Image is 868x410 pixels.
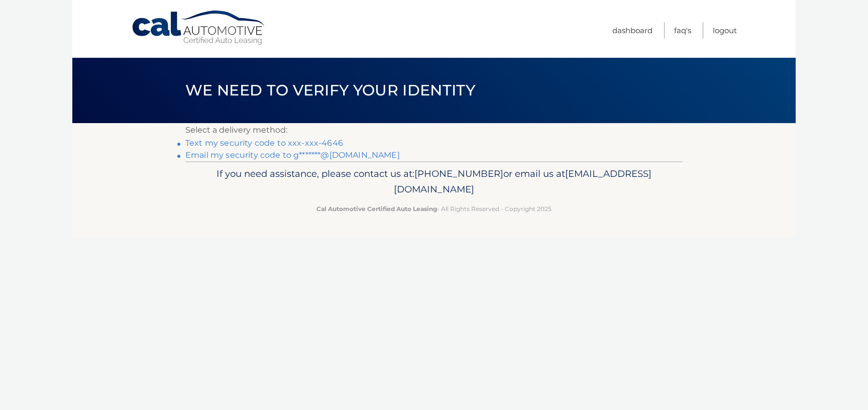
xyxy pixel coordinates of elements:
[192,166,676,198] p: If you need assistance, please contact us at: or email us at
[414,168,503,179] span: [PHONE_NUMBER]
[131,10,267,46] a: Cal Automotive
[674,22,691,39] a: FAQ's
[185,81,475,99] span: We need to verify your identity
[192,203,676,214] p: - All Rights Reserved - Copyright 2025
[185,150,400,160] a: Email my security code to g*******@[DOMAIN_NAME]
[612,22,653,39] a: Dashboard
[185,123,683,137] p: Select a delivery method:
[316,205,437,213] strong: Cal Automotive Certified Auto Leasing
[185,138,343,148] a: Text my security code to xxx-xxx-4646
[713,22,737,39] a: Logout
